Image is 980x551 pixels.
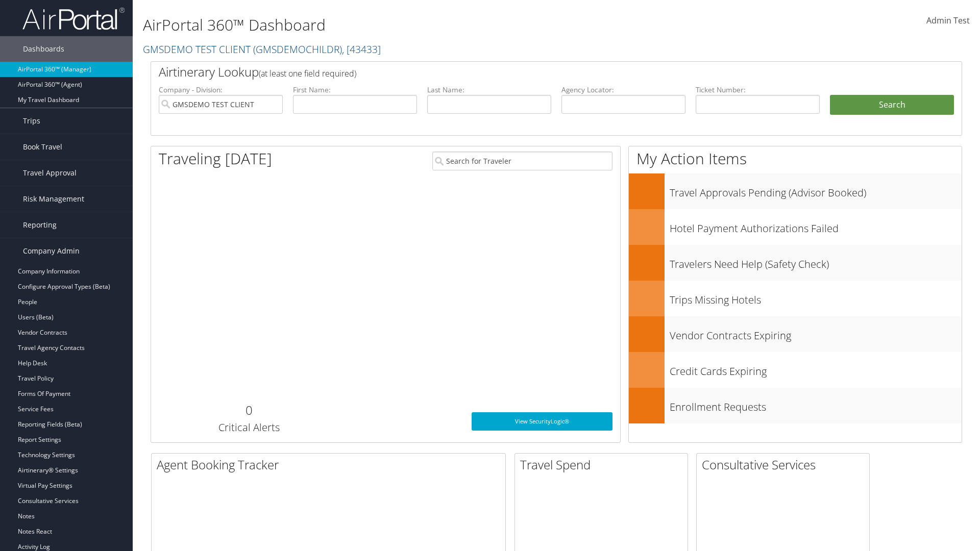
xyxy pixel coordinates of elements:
[159,148,272,169] h1: Traveling [DATE]
[670,252,962,271] h3: Travelers Need Help (Safety Check)
[23,186,84,212] span: Risk Management
[561,85,685,95] label: Agency Locator:
[629,316,962,352] a: Vendor Contracts Expiring
[670,323,962,343] h3: Vendor Contracts Expiring
[23,36,64,62] span: Dashboards
[342,42,381,56] span: , [ 43433 ]
[159,85,283,95] label: Company - Division:
[23,212,57,238] span: Reporting
[629,281,962,316] a: Trips Missing Hotels
[157,456,505,473] h2: Agent Booking Tracker
[629,173,962,209] a: Travel Approvals Pending (Advisor Booked)
[23,238,80,264] span: Company Admin
[926,5,970,37] a: Admin Test
[22,7,125,31] img: airportal-logo.png
[23,160,77,186] span: Travel Approval
[629,209,962,245] a: Hotel Payment Authorizations Failed
[670,288,962,307] h3: Trips Missing Hotels
[830,95,954,115] button: Search
[696,85,820,95] label: Ticket Number:
[159,402,339,419] h2: 0
[520,456,688,473] h2: Travel Spend
[259,68,356,79] span: (at least one field required)
[472,412,612,431] a: View SecurityLogic®
[143,42,381,56] a: GMSDEMO TEST CLIENT
[143,14,694,36] h1: AirPortal 360™ Dashboard
[427,85,551,95] label: Last Name:
[629,148,962,169] h1: My Action Items
[629,388,962,423] a: Enrollment Requests
[23,108,40,134] span: Trips
[253,42,342,56] span: ( GMSDEMOCHILDR )
[702,456,869,473] h2: Consultative Services
[629,245,962,281] a: Travelers Need Help (Safety Check)
[670,395,962,414] h3: Enrollment Requests
[926,15,970,26] span: Admin Test
[670,359,962,379] h3: Credit Cards Expiring
[670,216,962,236] h3: Hotel Payment Authorizations Failed
[670,181,962,200] h3: Travel Approvals Pending (Advisor Booked)
[159,420,339,435] h3: Critical Alerts
[629,352,962,388] a: Credit Cards Expiring
[293,85,417,95] label: First Name:
[23,134,62,160] span: Book Travel
[159,63,887,81] h2: Airtinerary Lookup
[432,152,612,170] input: Search for Traveler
